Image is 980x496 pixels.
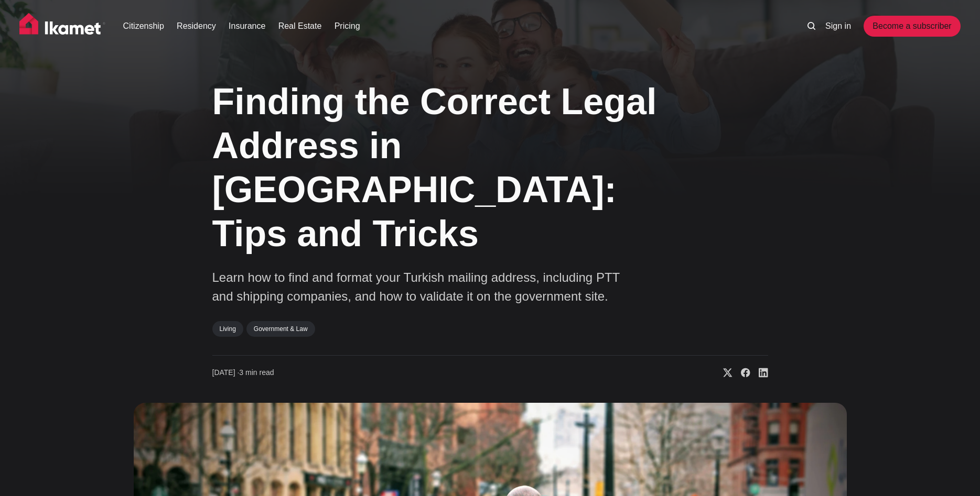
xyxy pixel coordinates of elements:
a: Insurance [229,20,265,32]
a: Living [212,321,243,337]
a: Sign in [825,20,851,32]
a: Share on X [715,368,733,378]
a: Real Estate [278,20,322,32]
a: Citizenship [123,20,164,32]
a: Share on Linkedin [750,368,768,378]
a: Government & Law [246,321,315,337]
img: Ikamet home [19,13,105,39]
a: Become a subscriber [864,16,960,37]
p: Learn how to find and format your Turkish mailing address, including PTT and shipping companies, ... [212,268,632,306]
time: 3 min read [212,368,274,378]
h1: Finding the Correct Legal Address in [GEOGRAPHIC_DATA]: Tips and Tricks [212,80,663,256]
a: Share on Facebook [733,368,750,378]
span: [DATE] ∙ [212,368,240,377]
a: Pricing [335,20,360,32]
a: Residency [177,20,216,32]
